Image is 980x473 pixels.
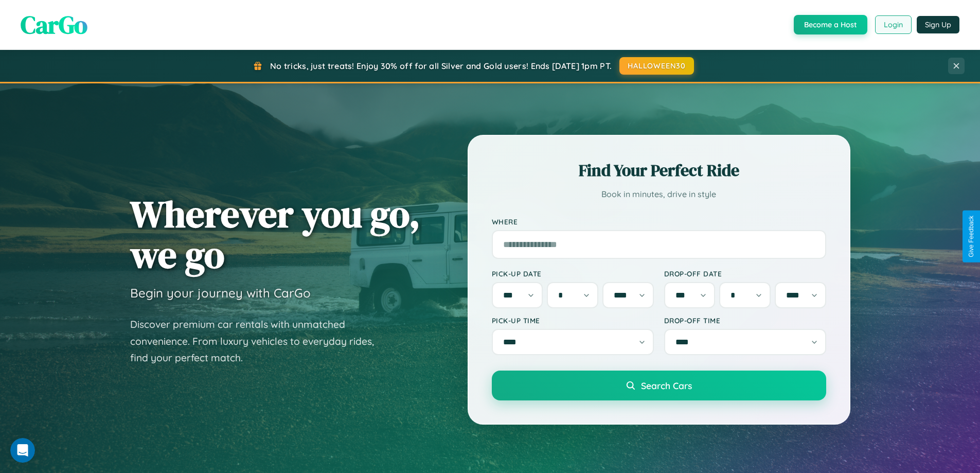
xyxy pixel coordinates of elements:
[917,16,959,33] button: Sign Up
[270,61,612,71] span: No tricks, just treats! Enjoy 30% off for all Silver and Gold users! Ends [DATE] 1pm PT.
[641,380,692,391] span: Search Cars
[664,316,826,325] label: Drop-off Time
[664,269,826,278] label: Drop-off Date
[794,15,867,34] button: Become a Host
[21,8,87,42] span: CarGo
[130,194,420,275] h1: Wherever you go, we go
[875,15,912,34] button: Login
[492,217,826,226] label: Where
[492,159,826,182] h2: Find Your Perfect Ride
[492,316,654,325] label: Pick-up Time
[492,187,826,202] p: Book in minutes, drive in style
[619,57,694,75] button: HALLOWEEN30
[130,285,311,301] h3: Begin your journey with CarGo
[968,216,975,257] div: Give Feedback
[492,371,826,400] button: Search Cars
[10,438,35,463] iframe: Intercom live chat
[130,316,387,366] p: Discover premium car rentals with unmatched convenience. From luxury vehicles to everyday rides, ...
[492,269,654,278] label: Pick-up Date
